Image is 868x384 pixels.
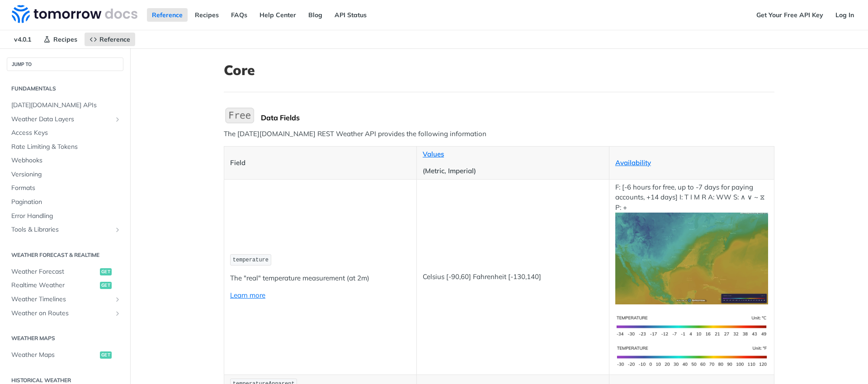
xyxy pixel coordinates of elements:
[11,128,121,137] span: Access Keys
[11,198,121,207] span: Pagination
[11,225,112,234] span: Tools & Libraries
[114,310,121,317] button: Show subpages for Weather on Routes
[11,184,121,193] span: Formats
[615,254,768,262] span: Expand image
[423,166,603,176] p: (Metric, Imperial)
[114,296,121,303] button: Show subpages for Weather Timelines
[230,291,265,299] a: Learn more
[230,254,271,265] code: temperature
[85,33,135,46] a: Reference
[615,182,768,304] p: F: [-6 hours for free, up to -7 days for paying accounts, +14 days] I: T I M R A: WW S: ∧ ∨ ~ ⧖ P: +
[7,154,123,167] a: Webhooks
[255,8,301,22] a: Help Center
[11,115,112,124] span: Weather Data Layers
[38,33,82,46] a: Recipes
[7,293,123,306] a: Weather TimelinesShow subpages for Weather Timelines
[423,272,603,282] p: Celsius [-90,60] Fahrenheit [-130,140]
[11,267,98,276] span: Weather Forecast
[11,156,121,165] span: Webhooks
[7,265,123,279] a: Weather Forecastget
[751,8,828,22] a: Get Your Free API Key
[11,295,112,304] span: Weather Timelines
[114,116,121,123] button: Show subpages for Weather Data Layers
[224,129,774,139] p: The [DATE][DOMAIN_NAME] REST Weather API provides the following information
[226,8,252,22] a: FAQs
[11,101,121,110] span: [DATE][DOMAIN_NAME] APIs
[7,140,123,154] a: Rate Limiting & Tokens
[224,62,774,78] h1: Core
[261,113,774,122] div: Data Fields
[423,150,444,158] a: Values
[100,351,112,359] span: get
[100,268,112,275] span: get
[7,126,123,140] a: Access Keys
[11,212,121,221] span: Error Handling
[100,282,112,289] span: get
[7,57,123,71] button: JUMP TO
[11,351,98,360] span: Weather Maps
[11,142,121,152] span: Rate Limiting & Tokens
[7,334,123,342] h2: Weather Maps
[7,181,123,195] a: Formats
[330,8,372,22] a: API Status
[11,309,112,318] span: Weather on Routes
[7,251,123,259] h2: Weather Forecast & realtime
[9,33,36,46] span: v4.0.1
[615,158,651,167] a: Availability
[11,281,98,290] span: Realtime Weather
[7,223,123,237] a: Tools & LibrariesShow subpages for Tools & Libraries
[615,321,768,330] span: Expand image
[7,279,123,292] a: Realtime Weatherget
[11,170,121,179] span: Versioning
[7,113,123,126] a: Weather Data LayersShow subpages for Weather Data Layers
[12,5,137,23] img: Tomorrow.io Weather API Docs
[53,35,77,43] span: Recipes
[830,8,859,22] a: Log In
[99,35,130,43] span: Reference
[7,99,123,112] a: [DATE][DOMAIN_NAME] APIs
[7,195,123,209] a: Pagination
[147,8,188,22] a: Reference
[303,8,327,22] a: Blog
[615,351,768,360] span: Expand image
[230,158,410,168] p: Field
[7,168,123,181] a: Versioning
[7,85,123,93] h2: Fundamentals
[190,8,224,22] a: Recipes
[230,273,410,284] p: The "real" temperature measurement (at 2m)
[7,307,123,320] a: Weather on RoutesShow subpages for Weather on Routes
[114,226,121,233] button: Show subpages for Tools & Libraries
[7,209,123,223] a: Error Handling
[7,348,123,362] a: Weather Mapsget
